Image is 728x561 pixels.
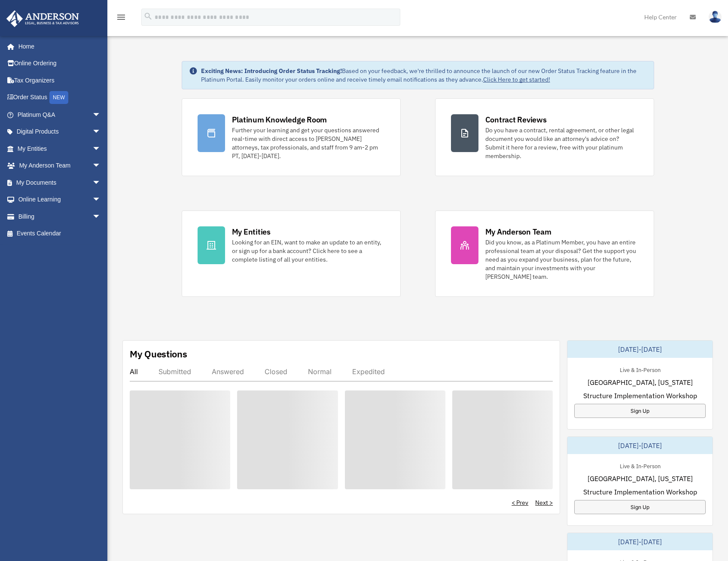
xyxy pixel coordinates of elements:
div: [DATE]-[DATE] [567,341,713,358]
a: Contract Reviews Do you have a contract, rental agreement, or other legal document you would like... [435,98,654,176]
a: Tax Organizers [6,72,114,89]
div: Do you have a contract, rental agreement, or other legal document you would like an attorney's ad... [485,126,638,160]
i: search [143,12,153,21]
div: All [130,367,138,376]
div: Expedited [352,367,385,376]
a: Sign Up [574,500,706,514]
div: Contract Reviews [485,114,547,125]
div: Live & In-Person [613,461,667,470]
a: Online Ordering [6,55,114,72]
span: [GEOGRAPHIC_DATA], [US_STATE] [588,377,693,387]
div: [DATE]-[DATE] [567,533,713,550]
a: Home [6,38,110,55]
a: My Entitiesarrow_drop_down [6,140,114,157]
div: Platinum Knowledge Room [232,114,327,125]
a: Digital Productsarrow_drop_down [6,123,114,140]
div: Based on your feedback, we're thrilled to announce the launch of our new Order Status Tracking fe... [201,67,647,84]
a: Online Learningarrow_drop_down [6,191,114,208]
div: Submitted [158,367,191,376]
div: Live & In-Person [613,365,667,374]
a: < Prev [512,498,528,507]
a: Next > [535,498,553,507]
span: arrow_drop_down [92,191,110,209]
div: Did you know, as a Platinum Member, you have an entire professional team at your disposal? Get th... [485,238,638,281]
span: Structure Implementation Workshop [583,390,697,401]
div: [DATE]-[DATE] [567,437,713,454]
a: Sign Up [574,404,706,418]
span: arrow_drop_down [92,174,110,192]
a: Click Here to get started! [483,76,550,83]
a: Order StatusNEW [6,89,114,107]
div: Closed [265,367,287,376]
strong: Exciting News: Introducing Order Status Tracking! [201,67,342,75]
div: Further your learning and get your questions answered real-time with direct access to [PERSON_NAM... [232,126,385,160]
a: My Documentsarrow_drop_down [6,174,114,191]
span: arrow_drop_down [92,157,110,175]
a: Platinum Q&Aarrow_drop_down [6,106,114,123]
img: User Pic [709,11,722,23]
div: My Questions [130,348,187,360]
div: My Entities [232,226,271,237]
div: Looking for an EIN, want to make an update to an entity, or sign up for a bank account? Click her... [232,238,385,264]
span: [GEOGRAPHIC_DATA], [US_STATE] [588,473,693,484]
a: Platinum Knowledge Room Further your learning and get your questions answered real-time with dire... [182,98,401,176]
a: Events Calendar [6,225,114,242]
span: Structure Implementation Workshop [583,487,697,497]
a: Billingarrow_drop_down [6,208,114,225]
div: Answered [212,367,244,376]
a: My Anderson Team Did you know, as a Platinum Member, you have an entire professional team at your... [435,210,654,297]
img: Anderson Advisors Platinum Portal [4,10,82,27]
a: My Anderson Teamarrow_drop_down [6,157,114,174]
span: arrow_drop_down [92,208,110,226]
a: My Entities Looking for an EIN, want to make an update to an entity, or sign up for a bank accoun... [182,210,401,297]
a: menu [116,15,126,22]
span: arrow_drop_down [92,123,110,141]
span: arrow_drop_down [92,106,110,124]
div: NEW [49,91,68,104]
div: Normal [308,367,332,376]
span: arrow_drop_down [92,140,110,158]
i: menu [116,12,126,22]
div: My Anderson Team [485,226,551,237]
